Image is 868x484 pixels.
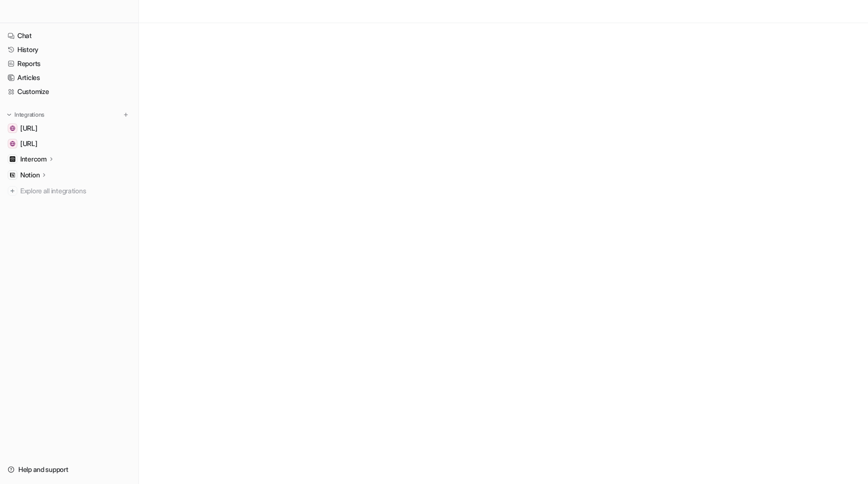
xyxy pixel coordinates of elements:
p: Notion [20,170,40,180]
img: Notion [10,172,15,178]
img: menu_add.svg [122,111,129,118]
img: explore all integrations [8,186,17,196]
a: Explore all integrations [4,184,135,198]
a: Reports [4,57,135,70]
img: expand menu [6,111,13,118]
span: [URL] [20,123,38,133]
a: docs.eesel.ai[URL] [4,121,135,135]
button: Integrations [4,110,47,120]
p: Integrations [14,111,44,119]
a: Articles [4,71,135,84]
a: History [4,43,135,56]
img: www.eesel.ai [10,141,15,147]
span: [URL] [20,139,38,148]
a: Customize [4,85,135,98]
img: docs.eesel.ai [10,125,15,131]
p: Intercom [20,154,47,164]
a: Chat [4,29,135,42]
span: Explore all integrations [20,183,131,199]
img: Intercom [10,156,15,162]
a: www.eesel.ai[URL] [4,137,135,150]
a: Help and support [4,463,135,476]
